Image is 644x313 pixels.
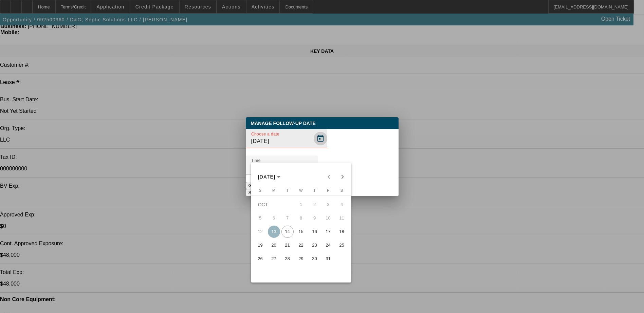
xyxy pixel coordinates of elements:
button: October 12, 2025 [254,225,267,238]
button: October 3, 2025 [321,198,335,211]
td: OCT [254,198,294,211]
span: 19 [254,239,266,251]
button: October 24, 2025 [321,238,335,252]
span: 2 [309,199,321,211]
button: October 20, 2025 [267,238,281,252]
button: October 28, 2025 [281,252,294,266]
button: October 25, 2025 [335,238,349,252]
span: F [327,188,329,192]
span: 30 [309,253,321,265]
button: October 7, 2025 [281,211,294,225]
button: October 1, 2025 [294,198,308,211]
span: 5 [254,212,266,224]
span: T [286,188,289,192]
span: 29 [295,253,307,265]
span: 14 [281,226,294,238]
span: 1 [295,199,307,211]
span: 25 [336,239,348,251]
button: October 22, 2025 [294,238,308,252]
button: October 10, 2025 [321,211,335,225]
span: W [299,188,302,192]
button: October 13, 2025 [267,225,281,238]
span: 26 [254,253,266,265]
span: 24 [322,239,334,251]
button: Choose month and year [255,171,283,183]
span: 6 [268,212,280,224]
button: October 19, 2025 [254,238,267,252]
span: 7 [281,212,294,224]
button: October 27, 2025 [267,252,281,266]
button: October 11, 2025 [335,211,349,225]
button: October 30, 2025 [308,252,321,266]
span: 12 [254,226,266,238]
span: 21 [281,239,294,251]
span: 3 [322,199,334,211]
span: [DATE] [258,174,276,180]
span: 28 [281,253,294,265]
span: 16 [309,226,321,238]
button: October 21, 2025 [281,238,294,252]
span: M [272,188,275,192]
span: 15 [295,226,307,238]
button: October 16, 2025 [308,225,321,238]
span: 17 [322,226,334,238]
button: October 29, 2025 [294,252,308,266]
button: October 2, 2025 [308,198,321,211]
span: S [341,188,343,192]
span: S [259,188,261,192]
span: 27 [268,253,280,265]
button: October 31, 2025 [321,252,335,266]
button: October 26, 2025 [254,252,267,266]
button: October 15, 2025 [294,225,308,238]
button: October 6, 2025 [267,211,281,225]
button: October 18, 2025 [335,225,349,238]
span: 23 [309,239,321,251]
span: 9 [309,212,321,224]
span: T [313,188,316,192]
button: October 23, 2025 [308,238,321,252]
span: 4 [336,199,348,211]
span: 11 [336,212,348,224]
span: 18 [336,226,348,238]
button: Next month [336,170,349,184]
button: October 9, 2025 [308,211,321,225]
button: October 4, 2025 [335,198,349,211]
span: 8 [295,212,307,224]
span: 20 [268,239,280,251]
button: October 14, 2025 [281,225,294,238]
span: 10 [322,212,334,224]
button: October 17, 2025 [321,225,335,238]
button: October 8, 2025 [294,211,308,225]
span: 13 [268,226,280,238]
button: October 5, 2025 [254,211,267,225]
span: 31 [322,253,334,265]
span: 22 [295,239,307,251]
